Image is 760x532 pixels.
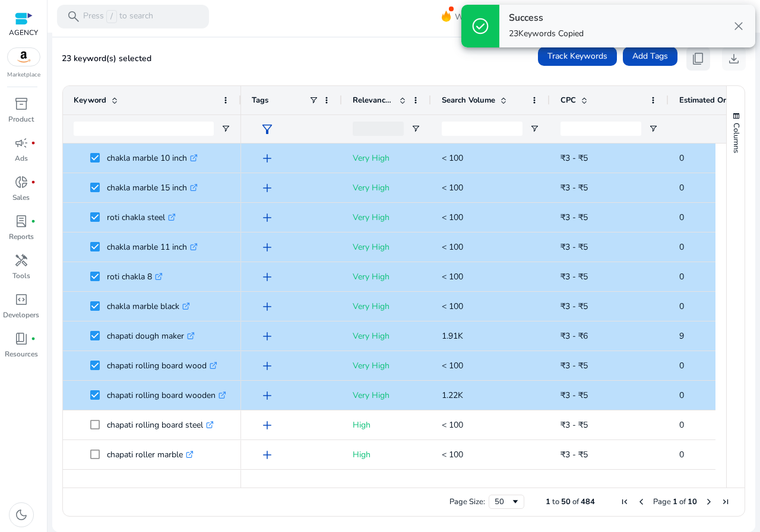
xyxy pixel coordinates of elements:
span: ₹3 - ₹5 [560,152,588,164]
span: add [260,418,274,432]
span: 1.22K [442,390,463,401]
p: Keywords Copied [509,28,584,40]
div: 50 [495,496,511,507]
p: AGENCY [9,27,38,38]
p: High [353,472,420,496]
span: CPC [560,95,576,106]
p: Very High [353,324,420,348]
p: chakla marble 11 inch [107,235,198,259]
p: Sales [12,192,30,203]
p: Very High [353,176,420,200]
span: donut_small [14,175,28,189]
p: chakla marble black [107,294,190,318]
span: < 100 [442,152,463,164]
span: / [106,10,117,23]
span: < 100 [442,360,463,371]
span: < 100 [442,271,463,282]
span: lab_profile [14,214,28,228]
span: 484 [581,496,595,507]
p: Very High [353,294,420,318]
span: 50 [561,496,571,507]
span: Add Tags [632,50,668,62]
span: inventory_2 [14,97,28,111]
span: Relevance Score [353,95,394,106]
div: Next Page [704,497,714,506]
p: Press to search [83,10,153,23]
span: filter_alt [260,122,274,136]
p: Ads [15,153,28,164]
span: fiber_manual_record [31,336,36,341]
span: add [260,300,274,314]
p: roti chakla steel [107,205,176,230]
p: Developers [3,310,39,320]
span: add [260,181,274,195]
span: of [572,496,579,507]
span: ₹3 - ₹5 [560,301,588,312]
p: Very High [353,353,420,378]
p: Tools [12,270,30,281]
span: 1 [546,496,550,507]
input: CPC Filter Input [560,122,641,136]
p: chapati rolling board wood [107,353,217,378]
span: 1 [673,496,677,507]
span: search [66,9,81,24]
p: marble roti maker indian [107,472,207,496]
span: < 100 [442,212,463,223]
button: Open Filter Menu [648,124,658,133]
span: ₹3 - ₹5 [560,390,588,401]
span: add [260,240,274,254]
span: 0 [679,390,684,401]
div: Page Size: [449,496,485,507]
span: add [260,359,274,373]
span: add [260,329,274,343]
span: add [260,211,274,225]
span: ₹3 - ₹6 [560,330,588,342]
span: ₹3 - ₹5 [560,449,588,460]
span: code_blocks [14,292,28,307]
button: Open Filter Menu [221,124,230,133]
span: ₹3 - ₹5 [560,182,588,193]
input: Search Volume Filter Input [442,122,522,136]
p: Resources [5,349,38,359]
p: chapati dough maker [107,324,195,348]
span: ₹3 - ₹5 [560,212,588,223]
span: 10 [688,496,697,507]
input: Keyword Filter Input [74,122,214,136]
div: Last Page [721,497,730,506]
p: chakla marble 15 inch [107,176,198,200]
span: Keyword [74,95,106,106]
span: Tags [252,95,268,106]
span: What's New [455,7,501,27]
span: 0 [679,212,684,223]
p: chakla marble 10 inch [107,146,198,170]
span: to [552,496,559,507]
span: Columns [731,123,742,153]
span: 0 [679,182,684,193]
p: High [353,413,420,437]
span: ₹3 - ₹5 [560,419,588,431]
span: Estimated Orders/Month [679,95,750,106]
span: 0 [679,241,684,253]
p: chapati rolling board steel [107,413,214,437]
div: First Page [620,497,629,506]
span: < 100 [442,182,463,193]
button: Open Filter Menu [530,124,539,133]
span: 23 keyword(s) selected [62,53,151,64]
span: download [727,52,741,66]
span: Search Volume [442,95,495,106]
span: Page [653,496,671,507]
span: < 100 [442,449,463,460]
span: 0 [679,271,684,282]
img: amazon.svg [8,48,40,66]
span: dark_mode [14,508,28,522]
div: Previous Page [636,497,646,506]
p: chapati rolling board wooden [107,383,226,407]
p: chapati roller marble [107,442,194,467]
p: Very High [353,235,420,259]
p: Product [8,114,34,125]
span: content_copy [691,52,705,66]
button: content_copy [686,47,710,71]
span: campaign [14,136,28,150]
span: add [260,448,274,462]
p: Very High [353,383,420,407]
